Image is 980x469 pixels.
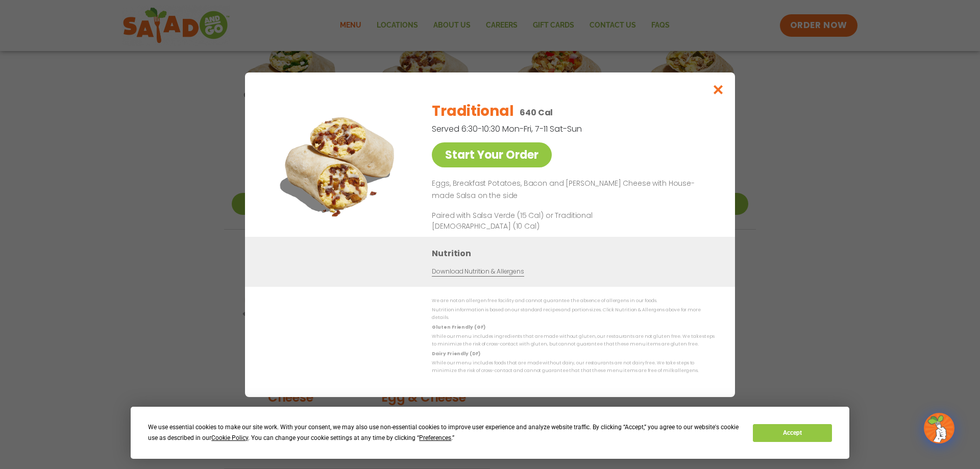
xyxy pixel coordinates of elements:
p: Paired with Salsa Verde (15 Cal) or Traditional [DEMOGRAPHIC_DATA] (10 Cal) [432,210,621,231]
p: Served 6:30-10:30 Mon-Fri, 7-11 Sat-Sun [432,122,661,135]
p: 640 Cal [520,106,553,119]
a: Download Nutrition & Allergens [432,266,524,276]
strong: Dairy Friendly (DF) [432,350,480,356]
p: While our menu includes foods that are made without dairy, our restaurants are not dairy free. We... [432,359,715,375]
p: We are not an allergen free facility and cannot guarantee the absence of allergens in our foods. [432,297,715,305]
button: Accept [753,424,831,442]
div: Cookie Consent Prompt [131,407,849,459]
strong: Gluten Friendly (GF) [432,324,485,330]
img: Featured product photo for Traditional [268,93,411,236]
h2: Traditional [432,101,513,122]
img: wpChatIcon [925,414,953,442]
h3: Nutrition [432,246,720,259]
p: While our menu includes ingredients that are made without gluten, our restaurants are not gluten ... [432,333,715,349]
p: Nutrition information is based on our standard recipes and portion sizes. Click Nutrition & Aller... [432,306,715,322]
button: Close modal [702,72,735,107]
p: Eggs, Breakfast Potatoes, Bacon and [PERSON_NAME] Cheese with House-made Salsa on the side [432,178,710,202]
div: We use essential cookies to make our site work. With your consent, we may also use non-essential ... [148,422,741,443]
span: Cookie Policy [211,434,248,441]
span: Preferences [419,434,451,441]
a: Start Your Order [432,142,552,167]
